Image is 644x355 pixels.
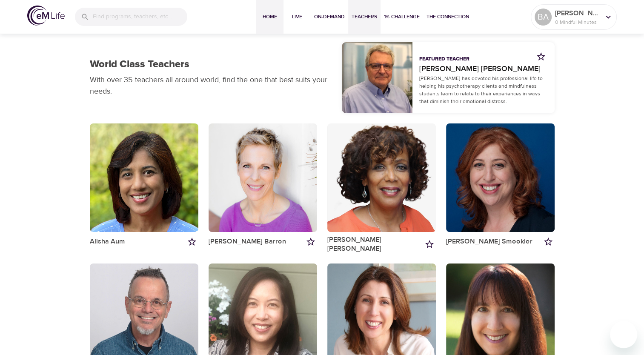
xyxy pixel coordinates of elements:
h1: World Class Teachers [90,58,189,71]
p: [PERSON_NAME] has devoted his professional life to helping his psychotherapy clients and mindfuln... [419,74,547,105]
button: Add to my favorites [304,235,317,248]
span: 1% Challenge [384,12,420,21]
iframe: Button to launch messaging window [610,321,637,348]
button: Add to my favorites [535,50,547,63]
div: BA [535,9,552,26]
p: Featured Teacher [419,55,469,63]
span: On-Demand [314,12,345,21]
p: 0 Mindful Minutes [555,18,600,26]
span: Live [287,12,307,21]
a: Alisha Aum [90,237,125,246]
a: [PERSON_NAME] [PERSON_NAME] [419,63,547,74]
span: Teachers [352,12,377,21]
p: With over 35 teachers all around world, find the one that best suits your needs. [90,74,332,97]
img: logo [27,6,65,26]
a: [PERSON_NAME] Barron [209,237,286,246]
p: [PERSON_NAME] [555,8,600,18]
a: [PERSON_NAME] [PERSON_NAME] [327,235,423,254]
button: Add to my favorites [423,238,436,251]
span: The Connection [426,12,469,21]
a: [PERSON_NAME] Smookler [446,237,532,246]
span: Home [260,12,280,21]
input: Find programs, teachers, etc... [93,8,187,26]
button: Add to my favorites [186,235,198,248]
button: Add to my favorites [542,235,555,248]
